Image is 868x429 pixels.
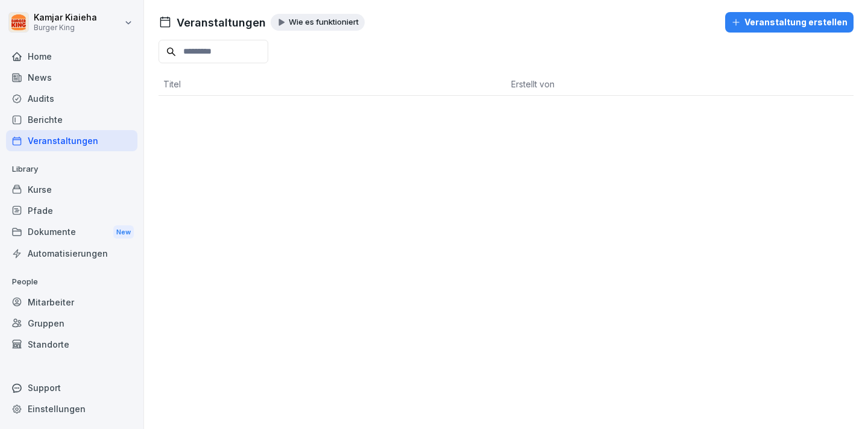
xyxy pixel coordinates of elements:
[6,292,137,313] a: Mitarbeiter
[6,46,137,67] a: Home
[731,16,848,29] div: Veranstaltung erstellen
[6,200,137,221] a: Pfade
[6,88,137,109] a: Audits
[289,17,359,27] p: Wie es funktioniert
[6,221,137,243] div: Dokumente
[34,13,97,23] p: Kamjar Kiaieha
[163,79,181,89] span: Titel
[6,67,137,88] a: News
[6,109,137,130] a: Berichte
[511,79,555,89] span: Erstellt von
[34,23,97,32] p: Burger King
[6,377,137,398] div: Support
[6,313,137,334] a: Gruppen
[6,243,137,264] a: Automatisierungen
[725,12,854,33] button: Veranstaltung erstellen
[6,334,137,355] a: Standorte
[6,130,137,151] a: Veranstaltungen
[6,221,137,243] a: DokumenteNew
[113,225,134,239] div: New
[6,160,137,179] p: Library
[177,14,266,31] h1: Veranstaltungen
[6,398,137,419] a: Einstellungen
[6,272,137,292] p: People
[6,179,137,200] a: Kurse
